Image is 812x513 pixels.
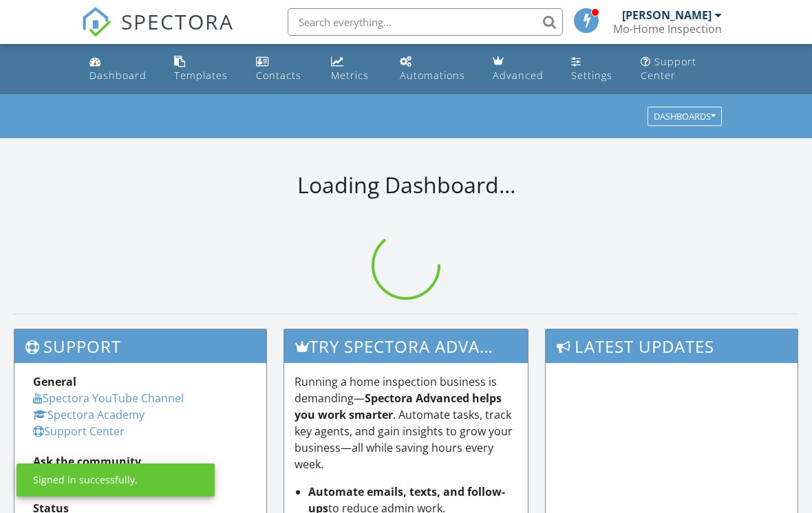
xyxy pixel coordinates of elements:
div: Support Center [641,55,696,82]
div: Signed in successfully. [33,473,138,487]
a: Settings [566,50,624,89]
div: Automations [400,69,465,82]
a: Dashboard [84,50,158,89]
a: SPECTORA [81,19,234,47]
div: [PERSON_NAME] [622,8,712,22]
a: Spectora YouTube Channel [33,391,184,406]
div: Metrics [331,69,369,82]
a: Metrics [325,50,383,89]
strong: General [33,374,76,389]
div: Contacts [256,69,301,82]
input: Search everything... [288,8,563,36]
div: Dashboards [654,112,716,122]
div: Dashboard [89,69,147,82]
p: Running a home inspection business is demanding— . Automate tasks, track key agents, and gain ins... [295,373,517,472]
img: The Best Home Inspection Software - Spectora [81,7,111,37]
a: Spectora Academy [33,407,145,422]
h3: Try spectora advanced [DATE] [284,329,528,363]
a: Automations (Basic) [394,50,476,89]
a: Advanced [487,50,555,89]
a: Support Center [635,50,728,89]
h3: Latest Updates [546,329,798,363]
div: Templates [174,69,228,82]
strong: Spectora Advanced helps you work smarter [295,391,502,422]
div: Advanced [493,69,544,82]
button: Dashboards [648,107,722,127]
h3: Support [14,329,266,363]
a: Templates [169,50,239,89]
a: Contacts [250,50,315,89]
div: Mo-Home Inspection [613,22,722,36]
div: Ask the community [33,453,248,470]
a: Support Center [33,424,125,439]
span: SPECTORA [121,7,234,36]
div: Settings [571,69,612,82]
